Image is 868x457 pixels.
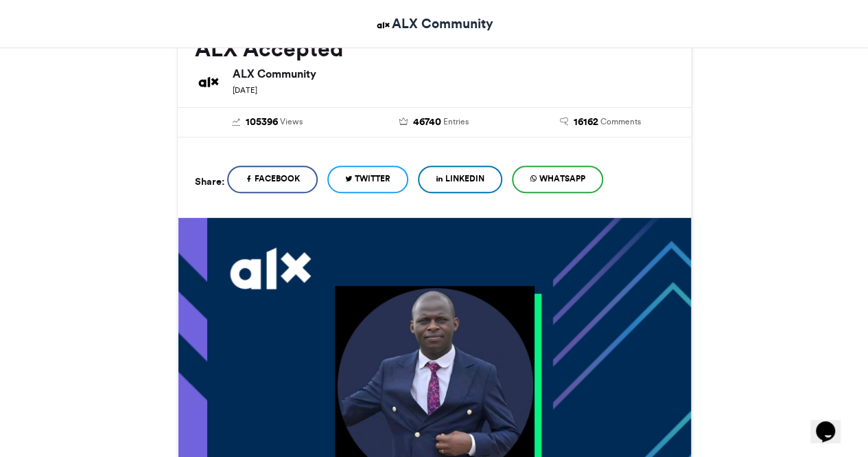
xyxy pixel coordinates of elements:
a: 105396 Views [195,115,341,130]
a: ALX Community [375,14,493,34]
span: WhatsApp [539,172,585,185]
a: WhatsApp [512,166,603,193]
span: Facebook [255,172,300,185]
h6: ALX Community [233,68,674,79]
img: ALX Community [375,16,392,34]
span: 105396 [246,115,278,130]
a: 46740 Entries [361,115,507,130]
a: LinkedIn [418,166,502,193]
span: LinkedIn [445,172,484,185]
span: Views [280,115,303,128]
span: 46740 [413,115,441,130]
span: Entries [443,115,469,128]
h5: Share: [195,172,224,190]
iframe: chat widget [810,402,854,443]
a: 16162 Comments [528,115,674,130]
h2: ALX Accepted [195,36,674,61]
span: Comments [600,115,641,128]
span: Twitter [355,172,390,185]
a: Facebook [227,166,318,193]
small: [DATE] [233,85,257,95]
span: 16162 [574,115,598,130]
a: Twitter [327,166,408,193]
img: ALX Community [195,68,222,96]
